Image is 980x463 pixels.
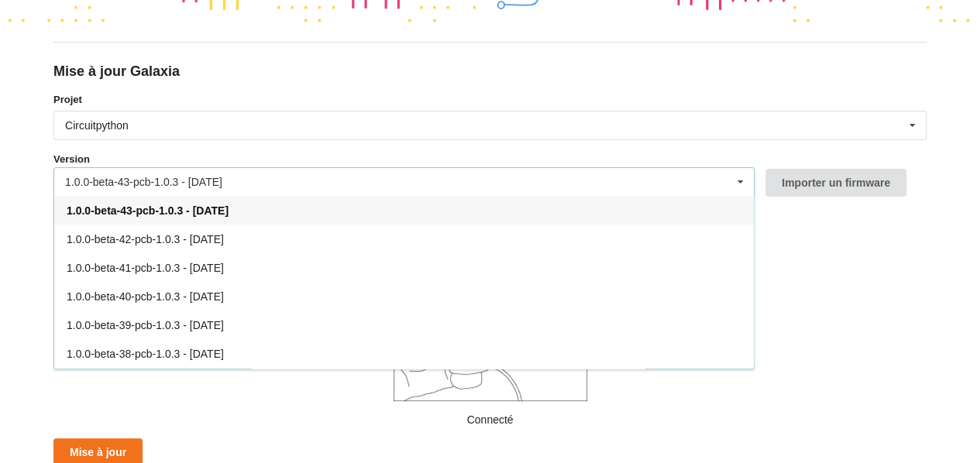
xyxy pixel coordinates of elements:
span: 1.0.0-beta-39-pcb-1.0.3 - [DATE] [67,319,224,331]
div: Mise à jour Galaxia [53,63,927,81]
div: 1.0.0-beta-43-pcb-1.0.3 - [DATE] [65,177,222,187]
label: Version [53,152,90,167]
p: Connecté [53,412,927,427]
span: 1.0.0-beta-40-pcb-1.0.3 - [DATE] [67,290,224,303]
button: Importer un firmware [765,169,906,197]
span: 1.0.0-beta-41-pcb-1.0.3 - [DATE] [67,262,224,274]
span: 1.0.0-beta-43-pcb-1.0.3 - [DATE] [67,204,229,217]
div: Circuitpython [65,120,129,131]
span: 1.0.0-beta-38-pcb-1.0.3 - [DATE] [67,348,224,360]
label: Projet [53,92,927,108]
span: 1.0.0-beta-42-pcb-1.0.3 - [DATE] [67,233,224,245]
